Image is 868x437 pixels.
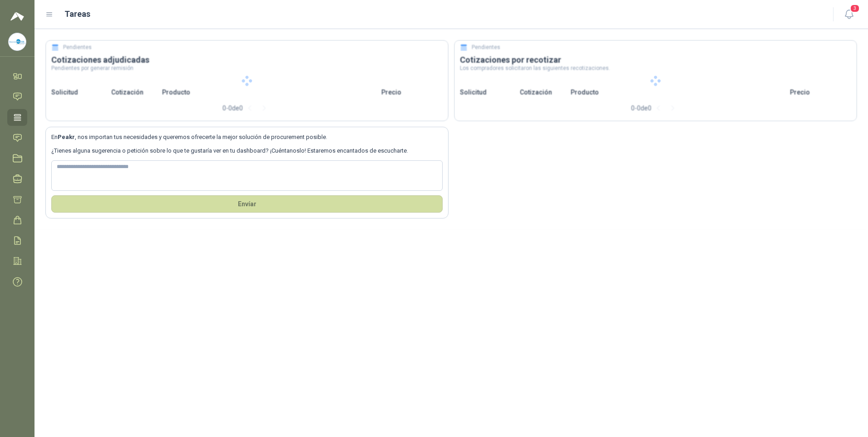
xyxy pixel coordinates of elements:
[64,8,90,20] h1: Tareas
[51,195,443,213] button: Envíar
[51,146,443,155] p: ¿Tienes alguna sugerencia o petición sobre lo que te gustaría ver en tu dashboard? ¡Cuéntanoslo! ...
[51,133,443,142] p: En , nos importan tus necesidades y queremos ofrecerte la mejor solución de procurement posible.
[10,11,24,22] img: Logo peakr
[841,6,857,23] button: 3
[850,4,860,13] span: 3
[58,134,75,140] b: Peakr
[9,33,26,50] img: Company Logo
